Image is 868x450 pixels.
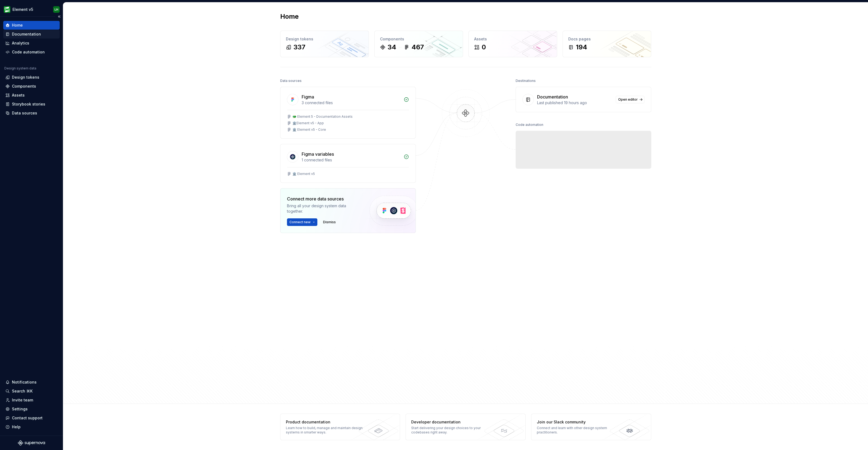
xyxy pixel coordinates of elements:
a: Code automation [3,48,60,56]
div: Code automation [516,121,543,129]
a: Join our Slack communityConnect and learn with other design system practitioners. [531,414,651,440]
a: Assets [3,91,60,100]
div: Contact support [12,415,43,421]
div: Invite team [12,397,33,403]
div: Destinations [516,77,536,85]
div: Learn how to build, manage and maintain design systems in smarter ways. [286,426,365,435]
div: Design system data [4,66,36,71]
div: Documentation [537,94,568,100]
div: Figma variables [302,151,334,157]
a: Documentation [3,30,60,39]
a: Components [3,82,60,91]
div: 194 [576,43,587,52]
div: 🐲 Element 5 - Documentation Assets [292,114,353,119]
div: Figma [302,94,314,100]
div: Storybook stories [12,101,45,107]
a: Settings [3,405,60,413]
button: Help [3,423,60,431]
a: Components34467 [374,31,463,57]
div: Search ⌘K [12,388,33,394]
div: Notifications [12,379,37,385]
button: Dismiss [321,218,338,226]
svg: Supernova Logo [18,440,45,446]
div: Help [12,424,21,430]
h2: Home [280,12,299,21]
div: Data sources [12,110,37,116]
div: Connect more data sources [287,196,360,202]
div: Assets [474,36,551,42]
div: 337 [293,43,305,52]
div: 34 [388,43,396,52]
div: Design tokens [286,36,363,42]
div: Bring all your design system data together. [287,203,360,214]
img: a1163231-533e-497d-a445-0e6f5b523c07.png [4,6,10,13]
div: Element v5 [12,7,33,12]
div: 🏛️Element v5 - App [292,121,324,125]
span: Dismiss [323,220,336,224]
span: Connect new [289,220,311,224]
a: Design tokens [3,73,60,82]
a: Home [3,21,60,30]
a: Figma variables1 connected files🏛️ Element v5 [280,144,416,183]
div: Code automation [12,49,45,55]
div: 467 [411,43,424,52]
a: Figma3 connected files🐲 Element 5 - Documentation Assets🏛️Element v5 - App🏛️ Element v5 - Core [280,87,416,139]
div: LH [55,7,58,12]
div: Home [12,23,23,28]
a: Design tokens337 [280,31,369,57]
button: Element v5LH [1,4,62,15]
div: 🏛️ Element v5 [292,172,315,176]
div: 0 [482,43,486,52]
div: 3 connected files [302,100,400,106]
button: Connect new [287,218,317,226]
a: Open editor [616,96,644,103]
a: Analytics [3,39,60,47]
div: Analytics [12,40,29,46]
a: Storybook stories [3,100,60,108]
div: Docs pages [568,36,646,42]
a: Data sources [3,109,60,117]
a: Invite team [3,396,60,404]
span: Open editor [618,97,638,102]
a: Developer documentationStart delivering your design choices to your codebases right away. [406,414,526,440]
div: Connect and learn with other design system practitioners. [537,426,616,435]
button: Collapse sidebar [55,13,63,20]
div: Data sources [280,77,302,85]
button: Contact support [3,414,60,422]
div: 1 connected files [302,157,400,163]
a: Docs pages194 [563,31,651,57]
button: Notifications [3,378,60,387]
div: Join our Slack community [537,419,616,425]
button: Search ⌘K [3,387,60,395]
div: Product documentation [286,419,365,425]
div: 🏛️ Element v5 - Core [292,127,326,132]
div: Documentation [12,31,41,37]
a: Product documentationLearn how to build, manage and maintain design systems in smarter ways. [280,414,400,440]
a: Assets0 [468,31,557,57]
div: Developer documentation [411,419,490,425]
div: Last published 19 hours ago [537,100,612,106]
div: Design tokens [12,75,39,80]
div: Start delivering your design choices to your codebases right away. [411,426,490,435]
div: Assets [12,92,25,98]
div: Settings [12,406,28,412]
div: Components [380,36,457,42]
div: Components [12,84,36,89]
